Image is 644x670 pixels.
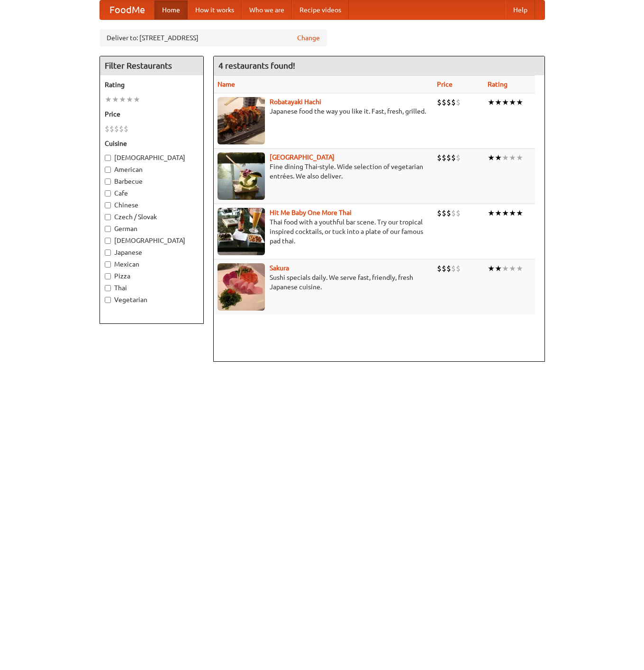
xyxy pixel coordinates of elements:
[105,214,111,220] input: Czech / Slovak
[105,155,111,161] input: [DEMOGRAPHIC_DATA]
[446,263,451,274] li: $
[516,152,523,163] li: ★
[437,152,442,163] li: $
[105,273,111,279] input: Pizza
[488,80,508,88] a: Rating
[105,80,199,89] h5: Rating
[105,139,199,148] h5: Cuisine
[109,124,114,134] li: $
[442,263,446,274] li: $
[451,152,456,163] li: $
[105,124,109,134] li: $
[105,297,111,303] input: Vegetarian
[509,263,516,274] li: ★
[105,259,199,269] label: Mexican
[218,217,430,246] p: Thai food with a youthful bar scene. Try our tropical inspired cocktails, or tuck into a plate of...
[188,0,242,19] a: How it works
[437,208,442,218] li: $
[502,208,509,218] li: ★
[442,152,446,163] li: $
[292,0,349,19] a: Recipe videos
[218,80,235,88] a: Name
[456,152,461,163] li: $
[105,250,111,256] input: Japanese
[218,263,265,311] img: sakura.jpg
[502,97,509,107] li: ★
[105,238,111,244] input: [DEMOGRAPHIC_DATA]
[218,61,295,70] ng-pluralize: 4 restaurants found!
[495,208,502,218] li: ★
[105,200,199,210] label: Chinese
[488,263,495,274] li: ★
[506,0,535,19] a: Help
[270,98,321,106] a: Robatayaki Hachi
[105,153,199,162] label: [DEMOGRAPHIC_DATA]
[451,97,456,107] li: $
[154,0,188,19] a: Home
[495,97,502,107] li: ★
[218,107,430,116] p: Japanese food the way you like it. Fast, fresh, grilled.
[270,153,335,161] a: [GEOGRAPHIC_DATA]
[105,212,199,222] label: Czech / Slovak
[218,97,265,144] img: robatayaki.jpg
[105,177,199,186] label: Barbecue
[502,152,509,163] li: ★
[218,273,430,292] p: Sushi specials daily. We serve fast, friendly, fresh Japanese cuisine.
[451,208,456,218] li: $
[100,29,327,46] div: Deliver to: [STREET_ADDRESS]
[119,94,126,105] li: ★
[105,248,199,257] label: Japanese
[297,33,320,43] a: Change
[446,152,451,163] li: $
[509,97,516,107] li: ★
[516,208,523,218] li: ★
[442,97,446,107] li: $
[488,152,495,163] li: ★
[100,0,154,19] a: FoodMe
[456,208,461,218] li: $
[124,124,128,134] li: $
[516,263,523,274] li: ★
[516,97,523,107] li: ★
[105,167,111,173] input: American
[105,271,199,281] label: Pizza
[105,109,199,119] h5: Price
[105,188,199,198] label: Cafe
[456,97,461,107] li: $
[446,208,451,218] li: $
[100,56,203,75] h4: Filter Restaurants
[242,0,292,19] a: Who we are
[105,224,199,233] label: German
[446,97,451,107] li: $
[133,94,140,105] li: ★
[442,208,446,218] li: $
[105,179,111,185] input: Barbecue
[105,236,199,245] label: [DEMOGRAPHIC_DATA]
[451,263,456,274] li: $
[488,97,495,107] li: ★
[270,209,352,216] a: Hit Me Baby One More Thai
[270,264,289,272] a: Sakura
[502,263,509,274] li: ★
[119,124,124,134] li: $
[114,124,119,134] li: $
[218,162,430,181] p: Fine dining Thai-style. Wide selection of vegetarian entrées. We also deliver.
[218,152,265,200] img: satay.jpg
[437,263,442,274] li: $
[495,263,502,274] li: ★
[218,208,265,255] img: babythai.jpg
[509,152,516,163] li: ★
[509,208,516,218] li: ★
[105,190,111,197] input: Cafe
[105,285,111,291] input: Thai
[105,295,199,304] label: Vegetarian
[437,97,442,107] li: $
[105,94,112,105] li: ★
[495,152,502,163] li: ★
[112,94,119,105] li: ★
[488,208,495,218] li: ★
